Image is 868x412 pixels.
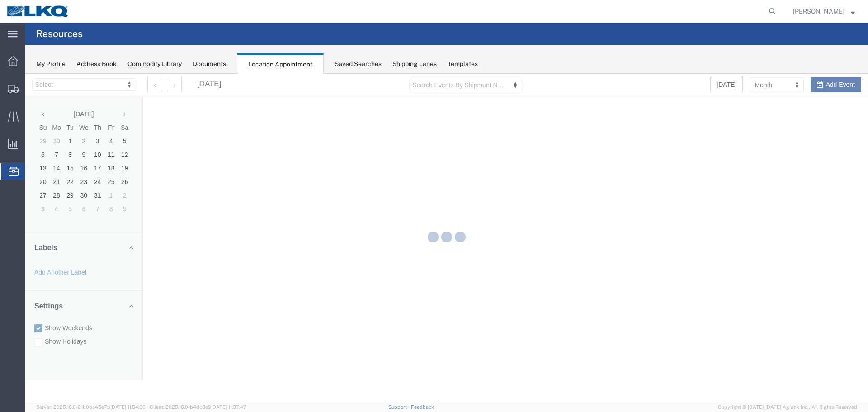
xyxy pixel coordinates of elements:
div: Commodity Library [127,59,182,69]
span: Copyright © [DATE]-[DATE] Agistix Inc., All Rights Reserved [718,403,857,411]
h4: Resources [36,23,83,45]
img: logo [6,5,70,18]
span: [DATE] 11:37:47 [211,404,246,410]
div: Location Appointment [237,53,324,74]
div: Shipping Lanes [392,59,437,69]
div: Templates [448,59,478,69]
a: Support [388,404,411,410]
button: [PERSON_NAME] [793,6,855,17]
div: Address Book [76,59,117,69]
span: William Haney [793,6,844,16]
div: Saved Searches [335,59,382,69]
span: Client: 2025.16.0-b4dc8a9 [150,404,246,410]
div: Documents [193,59,226,69]
div: My Profile [36,59,66,69]
span: Server: 2025.16.0-21b0bc45e7b [36,404,146,410]
span: [DATE] 11:54:36 [110,404,146,410]
a: Feedback [411,404,434,410]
